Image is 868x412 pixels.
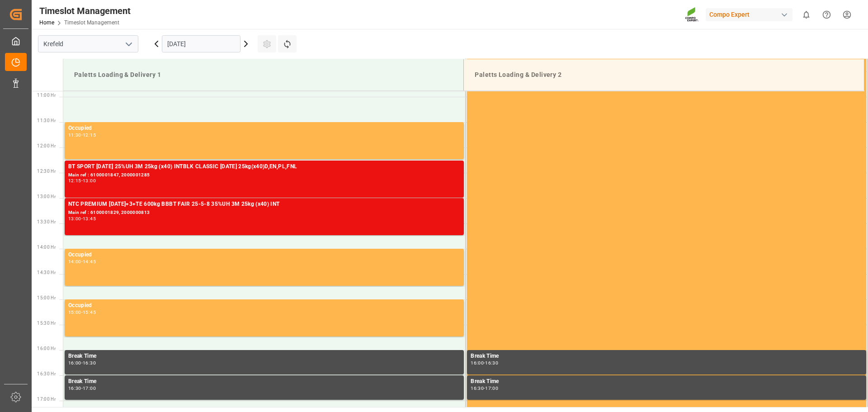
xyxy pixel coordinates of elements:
div: 13:00 [83,179,96,183]
div: 13:00 [68,217,81,221]
span: 14:00 Hr [37,245,56,250]
div: Break Time [68,352,460,361]
div: 13:45 [83,217,96,221]
span: 11:30 Hr [37,118,56,123]
div: Main ref : 6100001847, 2000001285 [68,171,460,179]
div: 16:00 [471,361,484,365]
div: Timeslot Management [39,4,131,18]
div: 14:45 [83,260,96,264]
span: 17:00 Hr [37,397,56,402]
div: - [81,361,83,365]
div: 12:15 [68,179,81,183]
div: Break Time [471,352,863,361]
div: BT SPORT [DATE] 25%UH 3M 25kg (x40) INTBLK CLASSIC [DATE] 25kg(x40)D,EN,PL,FNL [68,162,460,171]
span: 15:30 Hr [37,321,56,326]
div: - [81,179,83,183]
div: 11:30 [68,133,81,137]
div: - [81,386,83,390]
div: 16:00 [68,361,81,365]
div: Occupied [68,124,460,133]
div: 17:00 [83,386,96,390]
div: 12:15 [83,133,96,137]
div: 15:00 [68,310,81,314]
div: Break Time [471,377,863,386]
span: 15:00 Hr [37,295,56,300]
div: - [484,361,485,365]
input: Type to search/select [38,35,138,52]
span: 12:30 Hr [37,169,56,174]
span: 14:30 Hr [37,270,56,275]
span: 12:00 Hr [37,143,56,148]
img: Screenshot%202023-09-29%20at%2010.02.21.png_1712312052.png [685,7,699,23]
span: 13:30 Hr [37,219,56,224]
div: Main ref : 6100001829, 2000000813 [68,209,460,217]
div: Compo Expert [706,8,793,21]
div: - [81,133,83,137]
button: open menu [122,37,135,51]
span: 11:00 Hr [37,93,56,98]
div: - [81,217,83,221]
div: 16:30 [471,386,484,390]
span: 16:30 Hr [37,371,56,376]
div: 16:30 [83,361,96,365]
div: - [81,260,83,264]
span: 16:00 Hr [37,346,56,351]
button: show 0 new notifications [796,5,816,25]
div: 15:45 [83,310,96,314]
div: Paletts Loading & Delivery 2 [471,66,857,83]
div: 16:30 [68,386,81,390]
div: 14:00 [68,260,81,264]
div: - [484,386,485,390]
button: Compo Expert [706,6,796,23]
span: 13:00 Hr [37,194,56,199]
div: - [81,310,83,314]
div: 16:30 [485,361,498,365]
div: Occupied [68,301,460,310]
button: Help Center [816,5,837,25]
div: 17:00 [485,386,498,390]
div: NTC PREMIUM [DATE]+3+TE 600kg BBBT FAIR 25-5-8 35%UH 3M 25kg (x40) INT [68,200,460,209]
input: DD.MM.YYYY [162,35,241,52]
div: Break Time [68,377,460,386]
a: Home [39,19,54,26]
div: Occupied [68,251,460,260]
div: Paletts Loading & Delivery 1 [71,66,456,83]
